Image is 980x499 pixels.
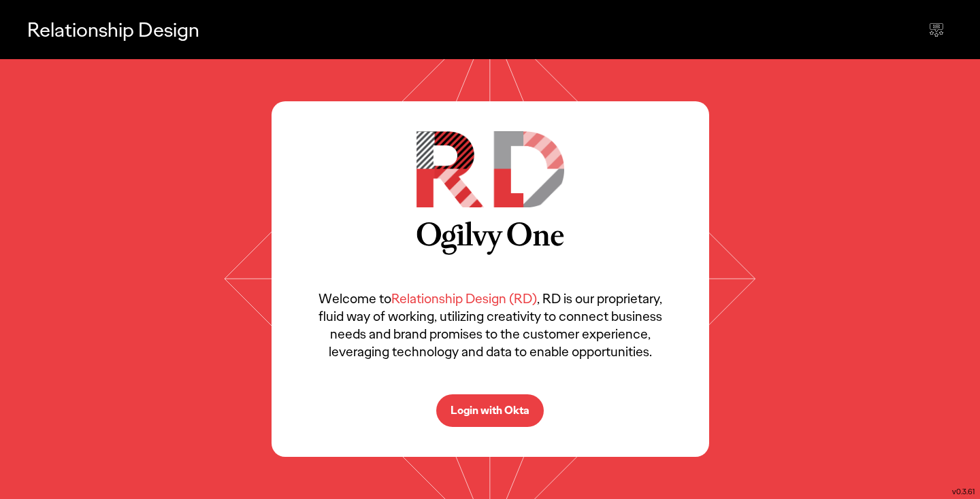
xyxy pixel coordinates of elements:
[391,290,537,307] span: Relationship Design (RD)
[312,290,668,360] p: Welcome to , RD is our proprietary, fluid way of working, utilizing creativity to connect busines...
[920,14,953,46] div: Send feedback
[436,394,544,427] button: Login with Okta
[27,16,199,44] p: Relationship Design
[451,405,529,416] p: Login with Okta
[416,131,564,207] img: RD Logo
